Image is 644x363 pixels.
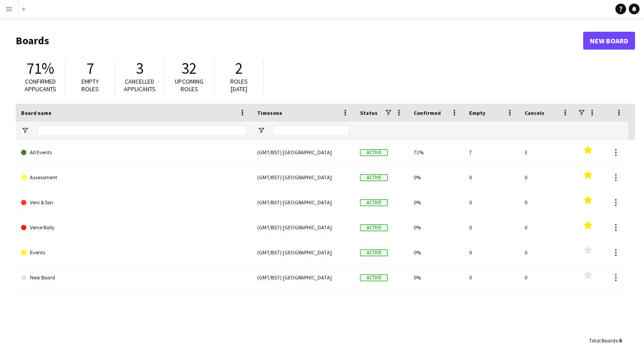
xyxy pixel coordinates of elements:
button: Open Filter Menu [21,127,29,135]
div: 0 [519,265,575,290]
span: Cancels [525,110,544,116]
a: Verve Rally [21,215,246,240]
a: Veni & Son [21,190,246,215]
div: 3 [519,140,575,165]
div: 0 [464,190,519,215]
span: Confirmed [414,110,441,116]
div: 0 [519,215,575,240]
div: 0 [519,190,575,215]
span: Empty roles [81,77,99,93]
div: 0 [464,215,519,240]
input: Timezone Filter Input [273,125,349,136]
span: Active [360,149,388,156]
div: 0 [464,165,519,190]
h1: Boards [16,34,583,47]
a: Events [21,240,246,265]
div: (GMT/BST) [GEOGRAPHIC_DATA] [252,240,355,265]
span: 32 [182,59,197,78]
div: 0% [408,215,464,240]
span: Empty [469,110,485,116]
div: 71% [408,140,464,165]
div: 0 [519,165,575,190]
span: 3 [136,59,144,78]
span: Cancelled applicants [124,77,156,93]
div: 0 [519,240,575,265]
span: Active [360,174,388,181]
a: Assessment [21,165,246,190]
div: (GMT/BST) [GEOGRAPHIC_DATA] [252,215,355,240]
span: Upcoming roles [175,77,203,93]
span: Confirmed applicants [25,77,56,93]
div: (GMT/BST) [GEOGRAPHIC_DATA] [252,265,355,290]
div: 0% [408,265,464,290]
span: Active [360,249,388,256]
span: Roles [DATE] [230,77,248,93]
span: 7 [86,59,94,78]
span: 71% [26,59,54,78]
span: 6 [619,337,622,344]
div: 0 [464,265,519,290]
div: (GMT/BST) [GEOGRAPHIC_DATA] [252,140,355,165]
span: Timezone [257,110,282,116]
a: New Board [21,265,246,290]
span: Status [360,110,377,116]
a: New Board [583,32,635,50]
span: Active [360,199,388,206]
span: 2 [235,59,243,78]
div: 0% [408,165,464,190]
div: 0 [464,240,519,265]
input: Board name Filter Input [37,125,246,136]
span: Total Boards [589,337,618,344]
button: Open Filter Menu [257,127,265,135]
span: Active [360,224,388,231]
div: 0% [408,190,464,215]
a: All Events [21,140,246,165]
div: (GMT/BST) [GEOGRAPHIC_DATA] [252,165,355,190]
span: Board name [21,110,51,116]
div: 0% [408,240,464,265]
div: : [589,332,622,349]
div: (GMT/BST) [GEOGRAPHIC_DATA] [252,190,355,215]
div: 7 [464,140,519,165]
span: Active [360,274,388,281]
